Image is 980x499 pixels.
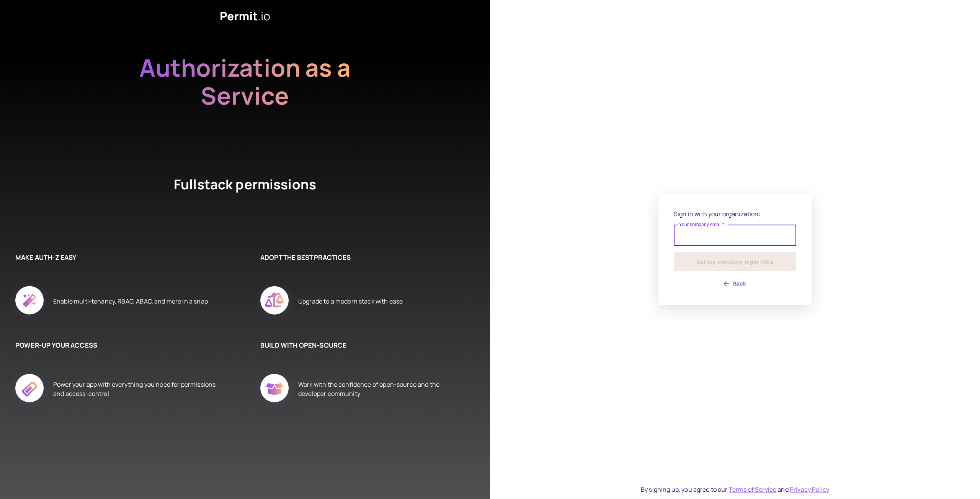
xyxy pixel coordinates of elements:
[260,253,467,263] h6: ADOPT THE BEST PRACTICES
[260,340,467,350] h6: BUILD WITH OPEN-SOURCE
[790,485,829,494] a: Privacy Policy
[674,209,796,218] p: Sign in with your organization:
[115,54,375,138] h2: Authorization as a Service
[298,277,403,325] div: Upgrade to a modern stack with ease
[641,485,829,494] div: By signing up, you agree to our and
[53,365,222,413] div: Power your app with everything you need for permissions and access-control
[298,365,467,413] div: Work with the confidence of open-source and the developer community
[53,277,208,325] div: Enable multi-tenancy, RBAC, ABAC, and more in a snap
[729,485,776,494] a: Terms of Service
[674,252,796,271] button: Get my company login links
[15,340,222,350] h6: POWER-UP YOUR ACCESS
[145,175,345,222] h4: Fullstack permissions
[674,277,796,290] button: Back
[679,221,725,228] label: Your company email
[15,253,222,263] h6: MAKE AUTH-Z EASY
